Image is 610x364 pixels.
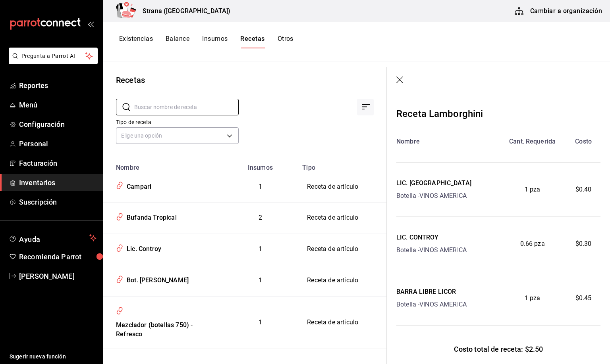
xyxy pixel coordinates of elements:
button: Otros [278,35,293,48]
div: Costo total de receta: $2.50 [387,334,610,364]
button: Recetas [240,35,264,48]
span: 1 pza [525,293,541,303]
td: Receta de artículo [297,296,386,349]
span: Facturación [19,158,97,169]
td: Receta de artículo [297,202,386,234]
span: Inventarios [19,177,97,188]
div: Recetas [116,74,145,86]
div: Bufanda Tropical [124,210,177,222]
span: Configuración [19,119,97,130]
span: Suscripción [19,197,97,207]
th: Nombre [103,159,223,171]
input: Buscar nombre de receta [134,99,239,115]
span: Sugerir nueva función [10,353,97,361]
div: Cant. Requerida [498,137,566,146]
div: BARRA LIBRE LICOR [396,287,467,297]
span: $0.40 [575,185,592,194]
button: Existencias [119,35,153,48]
button: open_drawer_menu [87,21,94,27]
span: 1 [259,276,262,284]
label: Tipo de receta [116,119,239,125]
span: Menú [19,100,97,110]
div: Elige una opción [116,127,239,144]
span: Pregunta a Parrot AI [21,52,85,60]
div: Bot. [PERSON_NAME] [124,273,189,285]
span: $0.45 [575,293,592,303]
div: Botella - VINOS AMERICA [396,191,471,201]
div: Campari [124,179,151,192]
div: LIC. CONTROY [396,233,467,242]
span: 1 [259,183,262,190]
button: Insumos [202,35,228,48]
td: Receta de artículo [297,265,386,296]
div: Botella - VINOS AMERICA [396,300,467,309]
div: Lic. Controy [124,241,161,254]
button: Balance [166,35,189,48]
div: Nombre [396,137,498,146]
span: 0.66 pza [520,239,545,249]
span: Recomienda Parrot [19,251,97,262]
span: $0.30 [575,239,592,249]
span: Personal [19,138,97,149]
th: Tipo [297,159,386,171]
th: Insumos [223,159,297,171]
a: Pregunta a Parrot AI [6,57,98,66]
button: Pregunta a Parrot AI [9,48,98,64]
div: Botella - VINOS AMERICA [396,245,467,255]
div: LIC. [GEOGRAPHIC_DATA] [396,178,471,188]
div: navigation tabs [119,35,293,48]
span: 1 [259,245,262,253]
span: Ayuda [19,233,86,243]
span: 1 [259,318,262,326]
td: Receta de artículo [297,171,386,202]
span: 1 pza [525,185,541,194]
h3: Strana ([GEOGRAPHIC_DATA]) [136,6,230,16]
div: Mezclador (botellas 750) - Refresco [113,318,213,339]
div: Costo [566,137,600,146]
div: Receta Lamborghini [396,107,483,121]
td: Receta de artículo [297,234,386,265]
span: 2 [259,214,262,221]
span: [PERSON_NAME] [19,271,97,282]
div: Ordenar por [357,99,374,115]
span: Reportes [19,80,97,91]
